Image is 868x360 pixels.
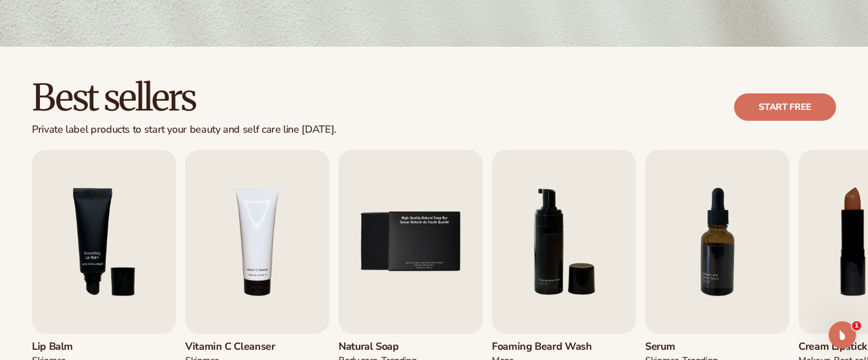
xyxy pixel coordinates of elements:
[32,79,336,117] h2: Best sellers
[734,93,836,121] a: Start free
[32,124,336,136] div: Private label products to start your beauty and self care line [DATE].
[185,341,275,353] h3: Vitamin C Cleanser
[829,321,856,349] iframe: Intercom live chat
[852,321,861,330] span: 1
[339,341,417,353] h3: Natural Soap
[645,341,718,353] h3: Serum
[492,341,592,353] h3: Foaming beard wash
[32,341,102,353] h3: Lip Balm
